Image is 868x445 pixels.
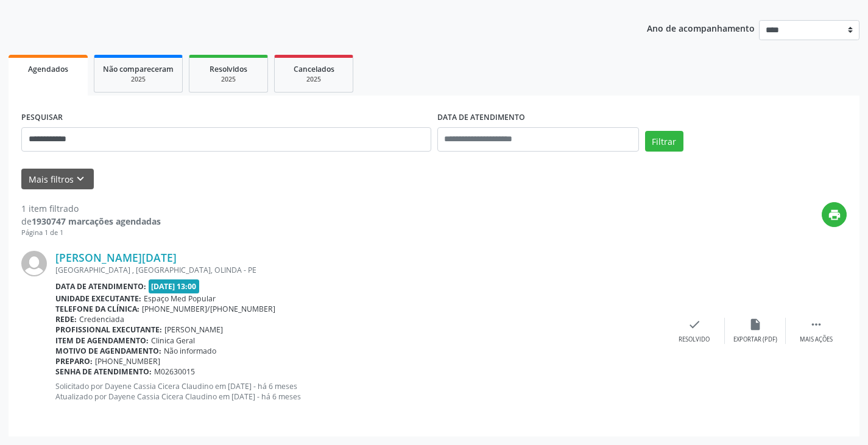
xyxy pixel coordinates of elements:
b: Telefone da clínica: [55,304,139,314]
div: 2025 [103,75,174,84]
div: [GEOGRAPHIC_DATA] , [GEOGRAPHIC_DATA], OLINDA - PE [55,265,664,275]
div: Exportar (PDF) [733,335,777,344]
span: Clinica Geral [151,335,195,346]
i: print [828,208,841,222]
label: DATA DE ATENDIMENTO [437,108,525,127]
div: 1 item filtrado [21,202,161,215]
b: Unidade executante: [55,293,141,304]
div: de [21,215,161,228]
b: Motivo de agendamento: [55,346,161,356]
div: Mais ações [800,335,833,344]
span: [PHONE_NUMBER] [95,356,160,366]
img: img [21,251,47,276]
strong: 1930747 marcações agendadas [32,215,161,227]
div: Página 1 de 1 [21,228,161,238]
div: 2025 [198,75,259,84]
span: Espaço Med Popular [144,293,216,304]
button: print [822,202,847,227]
div: Resolvido [679,335,710,344]
b: Rede: [55,314,77,324]
button: Mais filtroskeyboard_arrow_down [21,169,94,190]
span: Agendados [28,64,68,74]
div: 2025 [283,75,344,84]
b: Senha de atendimento: [55,366,152,377]
p: Solicitado por Dayene Cassia Cicera Claudino em [DATE] - há 6 meses Atualizado por Dayene Cassia ... [55,381,664,402]
span: Não informado [164,346,216,356]
span: Credenciada [79,314,124,324]
span: Resolvidos [210,64,247,74]
label: PESQUISAR [21,108,63,127]
span: M02630015 [154,366,195,377]
b: Item de agendamento: [55,335,149,346]
span: [PHONE_NUMBER]/[PHONE_NUMBER] [142,304,275,314]
i: check [688,318,701,331]
i: insert_drive_file [749,318,762,331]
b: Preparo: [55,356,93,366]
span: [PERSON_NAME] [164,324,223,335]
button: Filtrar [645,131,683,152]
p: Ano de acompanhamento [647,20,755,35]
span: Não compareceram [103,64,174,74]
span: [DATE] 13:00 [149,279,200,293]
span: Cancelados [294,64,334,74]
b: Data de atendimento: [55,281,146,292]
a: [PERSON_NAME][DATE] [55,251,177,264]
i: keyboard_arrow_down [74,172,87,186]
i:  [810,318,823,331]
b: Profissional executante: [55,324,162,335]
